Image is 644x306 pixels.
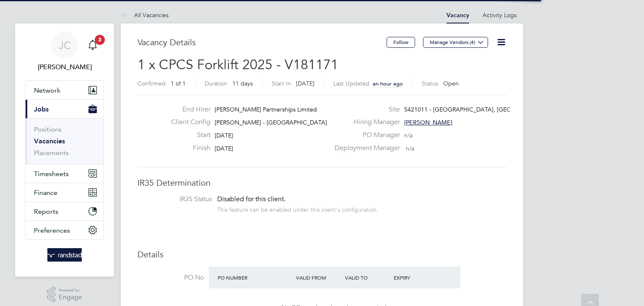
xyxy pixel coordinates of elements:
label: Status [422,80,438,87]
img: randstad-logo-retina.png [47,248,82,262]
span: Preferences [34,226,70,234]
a: Activity Logs [483,11,517,19]
a: Go to home page [25,248,104,262]
a: Vacancies [34,137,65,145]
span: [PERSON_NAME] Partnerships Limited [215,106,317,113]
h3: Details [138,249,506,260]
h3: Vacancy Details [138,37,387,48]
span: Network [34,86,60,94]
button: Jobs [26,100,104,118]
label: Site [330,105,400,114]
span: Engage [59,294,82,301]
label: Start [164,131,210,140]
label: Client Config [164,118,210,127]
button: Preferences [26,221,104,239]
div: Valid To [343,270,392,285]
span: JC [59,40,71,51]
span: 1 of 1 [171,80,186,87]
div: Jobs [26,118,104,164]
span: [DATE] [296,80,314,87]
span: Open [443,80,459,87]
span: [PERSON_NAME] - [GEOGRAPHIC_DATA] [215,119,327,126]
span: Jovan Cosentino [25,62,104,72]
div: This feature can be enabled under this client's configuration. [217,204,378,213]
span: [DATE] [215,145,233,152]
label: IR35 Status [146,195,212,204]
label: End Hirer [164,105,210,114]
label: Confirmed [138,80,166,87]
span: n/a [404,132,413,139]
button: Timesheets [26,164,104,183]
button: Manage Vendors (4) [423,37,488,48]
nav: Main navigation [15,23,114,277]
span: 3 [95,35,105,45]
button: Finance [26,183,104,202]
label: Last Updated [333,80,369,87]
label: Start In [272,80,291,87]
label: Finish [164,144,210,153]
h3: IR35 Determination [138,177,506,188]
span: an hour ago [373,80,403,87]
div: Valid From [294,270,343,285]
span: n/a [406,145,414,152]
a: JC[PERSON_NAME] [25,32,104,72]
span: Jobs [34,105,49,113]
a: 3 [84,32,101,59]
span: [DATE] [215,132,233,139]
span: Reports [34,207,58,215]
label: Hiring Manager [330,118,400,127]
label: Duration [205,80,227,87]
button: Follow [387,37,415,48]
span: S421011 - [GEOGRAPHIC_DATA], [GEOGRAPHIC_DATA]… [404,106,563,113]
span: Disabled for this client. [217,195,286,203]
label: PO No [138,273,204,282]
span: 11 days [232,80,253,87]
button: Network [26,81,104,99]
span: 1 x CPCS Forklift 2025 - V181171 [138,57,338,73]
a: Powered byEngage [47,287,83,303]
a: Positions [34,125,62,133]
div: PO Number [216,270,294,285]
span: [PERSON_NAME] [404,119,452,126]
div: Expiry [392,270,441,285]
label: Deployment Manager [330,144,400,153]
span: Finance [34,189,57,197]
span: Timesheets [34,170,69,178]
label: PO Manager [330,131,400,140]
a: Vacancy [447,12,469,19]
a: All Vacancies [121,11,169,19]
span: Powered by [59,287,82,294]
button: Reports [26,202,104,220]
a: Placements [34,149,69,157]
